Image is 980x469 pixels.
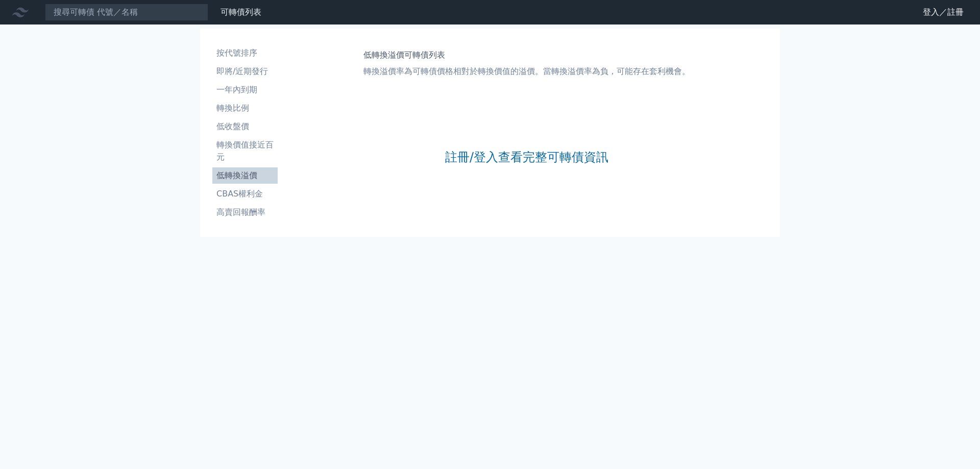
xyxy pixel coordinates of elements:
[212,47,278,59] li: 按代號排序
[212,82,278,98] a: 一年內到期
[212,169,278,182] li: 低轉換溢價
[212,206,278,218] li: 高賣回報酬率
[212,45,278,61] a: 按代號排序
[445,149,608,165] a: 註冊/登入查看完整可轉債資訊
[212,100,278,116] a: 轉換比例
[212,188,278,200] li: CBAS權利金
[212,102,278,114] li: 轉換比例
[212,63,278,80] a: 即將/近期發行
[220,7,261,17] a: 可轉債列表
[212,137,278,165] a: 轉換價值接近百元
[212,167,278,184] a: 低轉換溢價
[45,4,208,21] input: 搜尋可轉債 代號／名稱
[363,65,690,78] p: 轉換溢價率為可轉債價格相對於轉換價值的溢價。當轉換溢價率為負，可能存在套利機會。
[212,204,278,220] a: 高賣回報酬率
[212,139,278,163] li: 轉換價值接近百元
[212,118,278,135] a: 低收盤價
[212,186,278,202] a: CBAS權利金
[212,84,278,96] li: 一年內到期
[212,65,278,78] li: 即將/近期發行
[915,4,972,20] a: 登入／註冊
[363,49,690,61] h1: 低轉換溢價可轉債列表
[212,120,278,133] li: 低收盤價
